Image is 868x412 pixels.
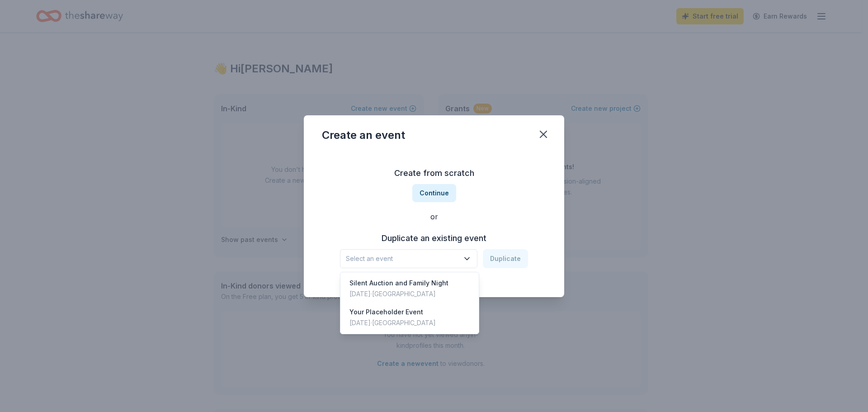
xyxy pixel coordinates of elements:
[340,272,479,334] div: Select an event
[349,289,448,299] div: [DATE] · [GEOGRAPHIC_DATA]
[349,278,448,289] div: Silent Auction and Family Night
[349,317,436,328] div: [DATE] · [GEOGRAPHIC_DATA]
[346,253,459,264] span: Select an event
[349,307,436,317] div: Your Placeholder Event
[340,249,477,268] button: Select an event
